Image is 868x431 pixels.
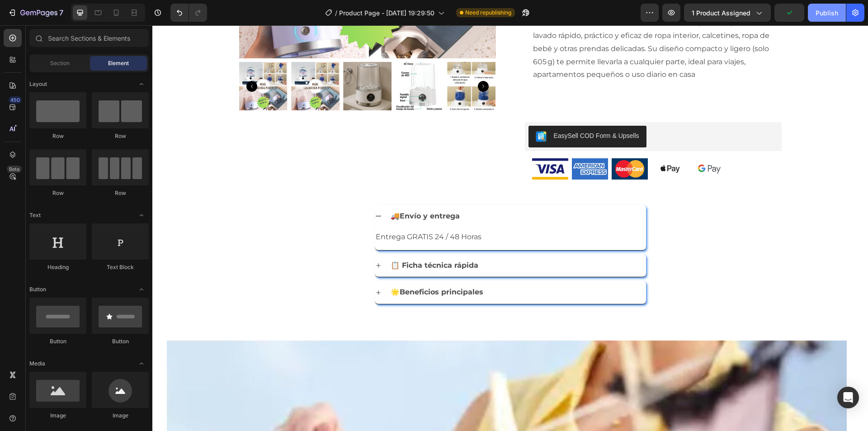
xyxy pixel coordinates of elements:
div: Open Intercom Messenger [837,387,859,408]
span: Element [108,59,129,67]
input: Search Sections & Elements [29,29,149,47]
div: Undo/Redo [170,4,207,22]
span: 1 product assigned [692,8,750,18]
span: Need republishing [465,9,511,17]
img: Alt Image [459,133,495,154]
p: 🚚 [238,185,307,198]
div: Row [29,189,86,197]
span: Layout [29,80,47,88]
button: Publish [808,4,846,22]
div: Row [29,132,86,140]
span: Toggle open [134,208,149,223]
strong: 📋 Ficha técnica rápida [238,236,326,244]
strong: Envío y entrega [247,186,307,195]
span: Text [29,211,41,219]
div: Publish [816,8,838,18]
p: Entrega GRATIS 24 / 48 Horas [223,205,493,218]
div: Row [92,132,149,140]
button: 1 product assigned [684,4,771,22]
div: Text Block [92,263,149,271]
button: 7 [4,4,67,22]
span: / [335,8,337,18]
span: Media [29,360,45,368]
p: 🌟 [238,260,331,274]
div: Image [92,412,149,420]
div: Image [29,412,86,420]
div: Heading [29,263,86,271]
img: Alt Image [380,133,416,154]
div: 450 [9,96,22,104]
span: Toggle open [134,282,149,297]
div: Beta [7,166,22,173]
iframe: Design area [152,25,868,431]
button: Carousel Next Arrow [325,56,336,66]
div: Row [92,189,149,197]
button: EasySell COD Form & Upsells [376,100,494,122]
span: Toggle open [134,356,149,371]
span: Product Page - [DATE] 19:29:50 [339,8,434,18]
span: Toggle open [134,77,149,91]
strong: Beneficios principales [247,262,331,271]
div: Button [92,337,149,346]
div: Button [29,337,86,346]
p: 7 [59,7,63,18]
img: Alt Image [420,133,456,154]
img: Alt Image [499,133,535,154]
span: Button [29,285,46,294]
div: EasySell COD Form & Upsells [401,106,487,115]
span: Section [50,59,70,67]
img: Alt Image [539,133,575,154]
